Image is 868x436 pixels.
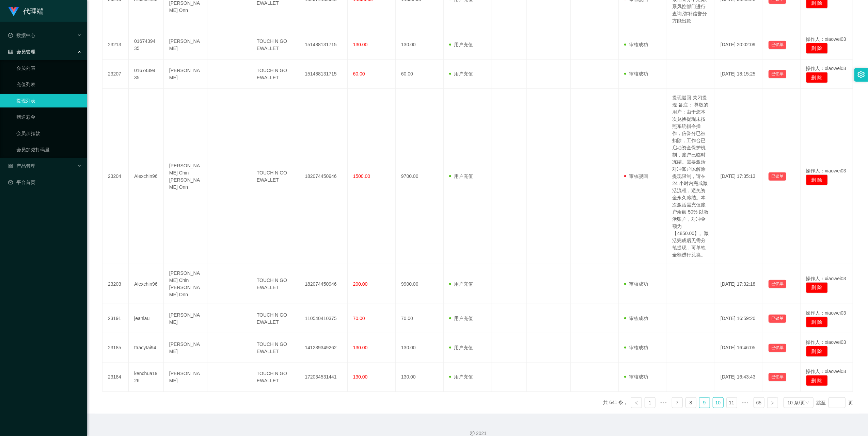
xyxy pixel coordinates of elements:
[658,397,669,408] span: •••
[8,163,35,169] span: 产品管理
[816,397,853,408] div: 跳至 页
[806,282,828,293] button: 删 除
[449,71,473,77] span: 用户充值
[251,30,299,60] td: TOUCH N GO EWALLET
[806,72,828,83] button: 删 除
[631,397,642,408] li: 上一页
[470,431,475,436] i: 图标: copyright
[129,264,164,304] td: Alexchin96
[164,89,208,264] td: [PERSON_NAME] Chin [PERSON_NAME] Onn
[164,333,208,363] td: [PERSON_NAME]
[771,401,775,405] i: 图标: right
[715,89,763,264] td: [DATE] 17:35:13
[806,369,846,374] span: 操作人：xiaowei03
[449,42,473,47] span: 用户充值
[726,397,737,408] li: 11
[769,280,786,288] button: 已锁单
[449,173,473,179] span: 用户充值
[16,61,82,75] a: 会员列表
[16,78,82,91] a: 充值列表
[806,36,846,42] span: 操作人：xiaowei03
[715,333,763,363] td: [DATE] 16:46:05
[16,127,82,140] a: 会员加扣款
[164,304,208,333] td: [PERSON_NAME]
[806,66,846,71] span: 操作人：xiaowei03
[102,363,129,392] td: 23184
[8,49,35,54] span: 会员管理
[685,397,696,408] li: 8
[769,315,786,323] button: 已锁单
[8,7,19,16] img: logo.9652507e.png
[353,173,370,179] span: 1500.00
[299,363,347,392] td: 172034531441
[299,264,347,304] td: 182074450946
[102,60,129,89] td: 23207
[396,264,444,304] td: 9900.00
[806,346,828,357] button: 删 除
[299,89,347,264] td: 182074450946
[129,60,164,89] td: 0167439435
[715,304,763,333] td: [DATE] 16:59:20
[129,333,164,363] td: ttracytai94
[740,397,751,408] li: 向后 5 页
[713,398,723,408] a: 10
[16,110,82,124] a: 赠送彩金
[251,363,299,392] td: TOUCH N GO EWALLET
[624,345,648,350] span: 审核成功
[353,281,368,287] span: 200.00
[102,304,129,333] td: 23191
[713,397,724,408] li: 10
[8,49,13,54] i: 图标: table
[299,333,347,363] td: 141239349262
[769,344,786,352] button: 已锁单
[672,398,682,408] a: 7
[624,281,648,287] span: 审核成功
[129,363,164,392] td: kenchua1926
[164,264,208,304] td: [PERSON_NAME] Chin [PERSON_NAME] Onn
[624,374,648,380] span: 审核成功
[8,8,44,14] a: 代理端
[353,42,368,47] span: 130.00
[754,397,764,408] li: 65
[129,304,164,333] td: jeanlau
[645,397,656,408] li: 1
[299,30,347,60] td: 151488131715
[715,363,763,392] td: [DATE] 16:43:43
[449,316,473,321] span: 用户充值
[699,397,710,408] li: 9
[396,60,444,89] td: 60.00
[251,333,299,363] td: TOUCH N GO EWALLET
[767,397,778,408] li: 下一页
[353,345,368,350] span: 130.00
[754,398,764,408] a: 65
[164,30,208,60] td: [PERSON_NAME]
[164,60,208,89] td: [PERSON_NAME]
[8,164,13,168] i: 图标: appstore-o
[129,89,164,264] td: Alexchin96
[16,143,82,156] a: 会员加减打码量
[806,310,846,316] span: 操作人：xiaowei03
[449,345,473,350] span: 用户充值
[699,398,710,408] a: 9
[102,264,129,304] td: 23203
[8,33,35,38] span: 数据中心
[806,43,828,54] button: 删 除
[715,264,763,304] td: [DATE] 17:32:18
[806,375,828,386] button: 删 除
[251,264,299,304] td: TOUCH N GO EWALLET
[251,89,299,264] td: TOUCH N GO EWALLET
[102,89,129,264] td: 23204
[251,60,299,89] td: TOUCH N GO EWALLET
[396,363,444,392] td: 130.00
[396,304,444,333] td: 70.00
[672,397,683,408] li: 7
[727,398,737,408] a: 11
[686,398,696,408] a: 8
[806,339,846,345] span: 操作人：xiaowei03
[396,333,444,363] td: 130.00
[129,30,164,60] td: 0167439435
[16,94,82,107] a: 提现列表
[102,30,129,60] td: 23213
[769,41,786,49] button: 已锁单
[715,60,763,89] td: [DATE] 18:15:25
